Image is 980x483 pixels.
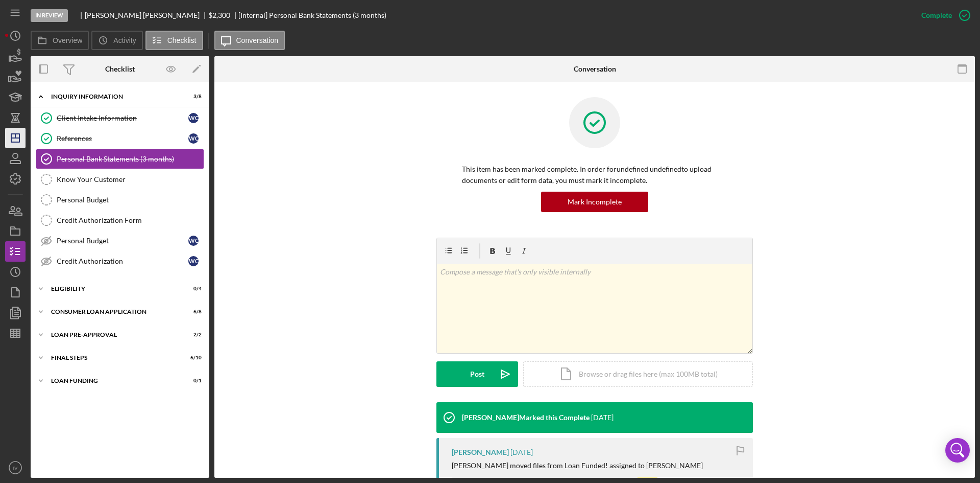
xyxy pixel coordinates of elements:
div: 0 / 1 [183,378,202,384]
button: Conversation [214,31,285,50]
div: Open Intercom Messenger [945,438,970,463]
div: [Internal] Personal Bank Statements (3 months) [238,11,386,19]
div: Personal Bank Statements (3 months) [57,155,204,163]
button: Checklist [145,31,203,50]
p: This item has been marked complete. In order for undefined undefined to upload documents or edit ... [462,164,727,187]
span: $2,300 [208,11,230,19]
div: W C [188,256,199,266]
time: 2025-09-29 17:03 [591,413,614,422]
a: Credit AuthorizationWC [36,251,204,271]
div: Credit Authorization [57,257,188,265]
button: Overview [31,31,89,50]
a: Personal Bank Statements (3 months) [36,149,204,169]
div: 6 / 8 [183,309,202,315]
div: References [57,134,188,143]
div: Checklist [105,65,135,73]
div: Post [470,361,484,387]
div: FINAL STEPS [51,355,176,361]
div: Personal Budget [57,237,188,245]
a: Personal Budget [36,190,204,210]
button: Post [436,361,518,387]
a: Client Intake InformationWC [36,108,204,128]
button: Complete [911,5,975,26]
button: IV [5,457,26,478]
a: Credit Authorization Form [36,210,204,231]
div: Personal Budget [57,196,204,204]
a: Personal BudgetWC [36,231,204,251]
button: Activity [91,31,142,50]
div: [PERSON_NAME] moved files from Loan Funded! assigned to [PERSON_NAME] [452,462,703,470]
label: Conversation [236,36,279,44]
div: [PERSON_NAME] Marked this Complete [462,413,590,422]
div: W C [188,236,199,246]
button: Mark Incomplete [541,192,648,212]
div: [PERSON_NAME] [PERSON_NAME] [85,11,208,19]
div: Client Intake Information [57,114,188,122]
a: ReferencesWC [36,128,204,149]
div: 6 / 10 [183,355,202,361]
div: Mark Incomplete [568,192,622,212]
div: 3 / 8 [183,94,202,100]
label: Overview [53,36,82,44]
div: W C [188,113,199,123]
div: Credit Authorization Form [57,216,204,224]
div: [PERSON_NAME] [452,448,509,456]
div: 2 / 2 [183,332,202,338]
div: Loan Funding [51,378,176,384]
div: Eligibility [51,286,176,292]
a: Know Your Customer [36,169,204,190]
div: Inquiry Information [51,94,176,100]
text: IV [13,465,18,471]
div: In Review [31,9,68,22]
div: Complete [921,5,952,26]
div: Know Your Customer [57,175,204,183]
label: Activity [113,36,136,44]
div: 0 / 4 [183,286,202,292]
div: Conversation [574,65,616,73]
label: Checklist [167,36,197,44]
div: Loan Pre-Approval [51,332,176,338]
div: W C [188,133,199,144]
time: 2025-09-29 17:02 [510,448,533,456]
div: Consumer Loan Application [51,309,176,315]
